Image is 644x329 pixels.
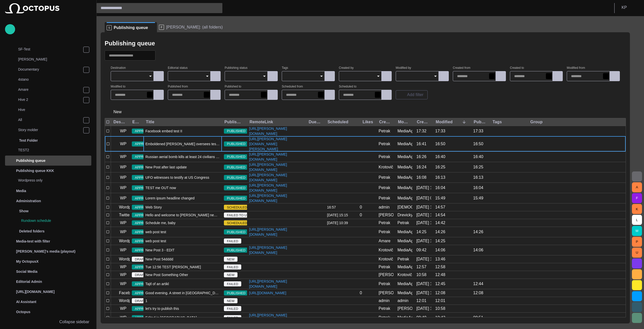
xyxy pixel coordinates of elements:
span: NEW [224,273,237,278]
p: WP [120,128,127,134]
span: APPROVED [132,186,156,191]
div: 9/9/2026 10:39 [327,219,356,227]
label: Modified by [396,66,411,70]
label: Tags [282,66,288,70]
button: Open [432,73,439,80]
button: Open [261,73,268,80]
button: KP [618,3,641,12]
div: Title [146,119,154,125]
div: Petrak [379,306,390,311]
div: 12:57 [416,264,426,270]
span: New Post Something Other [145,272,188,277]
label: Scheduled to [339,85,356,88]
div: MediaAgent [397,229,412,235]
div: admin [379,204,390,210]
span: PUBLISHED [224,165,249,170]
div: 10:58 [435,306,445,311]
div: Petrak [379,220,390,226]
button: Open [204,73,211,80]
div: 12:58 [435,264,445,270]
p: WP [120,272,127,278]
p: Wordpress Reunion [119,256,154,262]
div: 16:13 [435,175,445,180]
p: WP [120,220,127,226]
div: 17:33 [435,128,445,134]
span: PUBLISHED [224,175,249,180]
p: [PERSON_NAME] [18,57,91,62]
div: AI Assistant [5,297,91,307]
button: Open [375,73,382,80]
div: Media [5,186,91,196]
div: Octopus [5,307,91,317]
div: Petrak [379,281,390,287]
div: Janko [379,212,393,218]
span: DRAFT [132,257,149,262]
button: K [632,204,642,214]
button: F [632,193,642,203]
button: U [632,248,642,258]
span: New Post 54dddd [145,257,173,262]
span: APPROVED [132,239,156,244]
div: admin [379,298,390,304]
label: Created from [453,66,470,70]
span: APPROVED [132,291,156,296]
span: PUBLISHED [224,291,249,296]
div: Vedra [397,204,412,210]
div: 14:26 [473,229,483,235]
div: Hive [8,105,91,115]
div: 0 [360,204,362,210]
div: 9/3 16:55 [416,185,431,191]
p: WP [120,164,127,170]
a: [URL][PERSON_NAME][DOMAIN_NAME] [247,162,306,172]
div: Krotovič [379,247,393,253]
span: APPROVED [132,248,156,253]
div: Hive 2 [8,95,91,105]
div: Petrak [379,264,390,270]
p: WP [120,185,127,191]
div: Drevicky [397,212,412,218]
div: 9/8 10:39 [416,220,431,226]
label: Created by [339,66,354,70]
span: APPROVED [132,230,156,235]
label: Scheduled from [282,85,303,88]
button: Sort [461,118,468,126]
div: 0 [360,212,362,218]
span: APPROVED [132,306,156,311]
div: Petrak [379,175,390,180]
label: Modified to [111,85,126,88]
span: Publishing queue [114,25,148,30]
div: 16:40 [473,154,483,160]
div: Wordpress only [8,176,91,186]
p: Hive 2 [18,97,83,102]
div: MediaAgent [397,164,412,170]
div: Krotovič [379,256,393,262]
span: APPROVED [132,213,156,218]
h2: Publishing queue [105,40,155,47]
span: TEST me OUT now [145,185,176,190]
span: Edited in java [145,315,197,320]
div: Janko [379,290,393,296]
p: Social Media [16,269,37,274]
button: Collapse sidebar [5,317,91,327]
p: Rundown schedule [21,218,91,223]
div: 14:06 [473,247,483,253]
p: Story molder [18,127,83,132]
div: 16:04 [435,185,445,191]
div: MediaAgent [397,290,412,296]
p: Publishing queue [16,158,46,163]
div: Petrak [379,185,390,191]
span: let's try to publish this [145,306,179,311]
div: 16:50 [435,141,445,147]
div: Petrak [397,220,409,226]
div: MediaAgent [397,154,412,160]
span: web post test [145,238,166,244]
div: 12:08 [435,290,445,296]
span: PUBLISHED [224,186,249,191]
a: [URL][PERSON_NAME][DOMAIN_NAME] [247,126,306,136]
div: Petrak [379,195,390,201]
div: 9/5 15:46 [416,281,431,287]
p: Wordpress Reunion [119,204,154,210]
div: 8/20 12:50 [416,238,431,244]
div: Vasyliev [397,306,412,311]
span: Russian aerial bomb kills at least 24 civilians in rural Ukrainian village, government says [145,154,220,159]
